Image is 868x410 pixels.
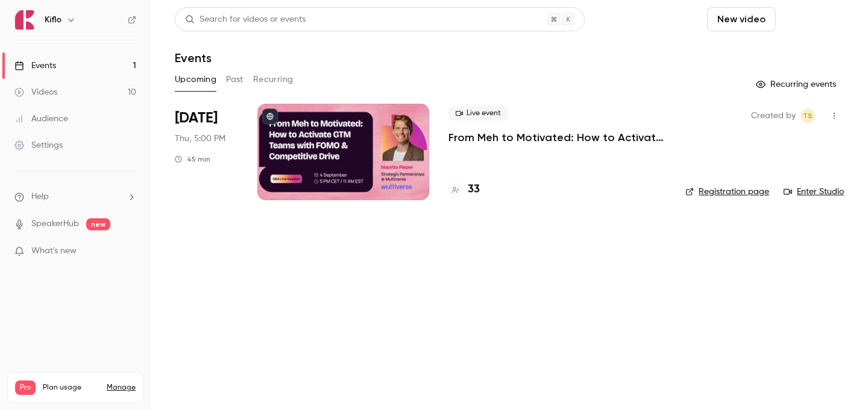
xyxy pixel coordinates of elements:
[31,191,49,203] span: Help
[14,86,57,98] div: Videos
[175,51,212,65] h1: Events
[45,14,61,26] h6: Kiflo
[800,109,815,123] span: Tomica Stojanovikj
[122,246,136,257] iframe: Noticeable Trigger
[448,106,508,121] span: Live event
[175,154,210,164] div: 45 min
[226,70,244,89] button: Past
[253,70,294,89] button: Recurring
[86,218,110,230] span: new
[14,139,63,151] div: Settings
[685,186,769,198] a: Registration page
[14,60,56,72] div: Events
[15,380,36,395] span: Pro
[185,13,306,26] div: Search for videos or events
[31,218,79,230] a: SpeakerHub
[803,109,813,123] span: TS
[784,186,844,198] a: Enter Studio
[43,383,99,393] span: Plan usage
[107,383,136,393] a: Manage
[175,70,216,89] button: Upcoming
[175,104,238,200] div: Sep 4 Thu, 5:00 PM (Europe/Rome)
[14,113,68,125] div: Audience
[175,133,225,145] span: Thu, 5:00 PM
[448,130,666,145] a: From Meh to Motivated: How to Activate GTM Teams with FOMO & Competitive Drive
[14,191,136,203] li: help-dropdown-opener
[707,7,776,31] button: New video
[750,75,844,94] button: Recurring events
[448,181,480,198] a: 33
[751,109,796,123] span: Created by
[175,109,218,128] span: [DATE]
[781,7,844,31] button: Schedule
[15,10,34,30] img: Kiflo
[31,245,77,257] span: What's new
[468,181,480,198] h4: 33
